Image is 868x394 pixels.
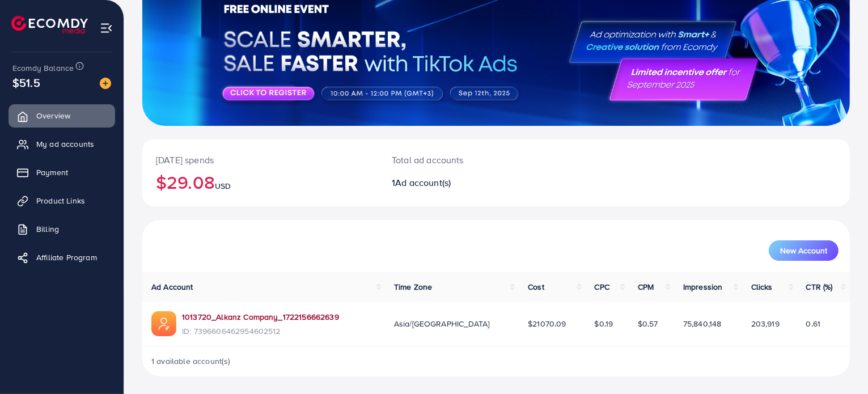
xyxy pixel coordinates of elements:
span: 1 available account(s) [151,355,231,367]
span: $21070.09 [528,318,566,329]
a: Billing [9,218,115,240]
span: 203,919 [751,318,780,329]
span: New Account [780,247,827,255]
img: image [100,78,111,89]
iframe: Chat [820,343,859,385]
span: Time Zone [394,281,432,293]
span: CPC [595,281,609,293]
h2: $29.08 [156,171,365,193]
a: 1013720_Alkanz Company_1722156662639 [182,311,339,323]
a: Product Links [9,189,115,212]
span: Asia/[GEOGRAPHIC_DATA] [394,318,490,329]
span: Overview [36,110,70,121]
span: ID: 7396606462954602512 [182,325,339,337]
span: Ad account(s) [395,176,451,189]
h2: 1 [392,177,541,188]
span: $0.19 [595,318,613,329]
span: 75,840,148 [683,318,722,329]
a: My ad accounts [9,133,115,155]
a: Payment [9,161,115,184]
p: [DATE] spends [156,153,365,167]
span: Billing [36,223,59,235]
span: Ecomdy Balance [12,62,74,74]
span: $0.57 [638,318,658,329]
p: Total ad accounts [392,153,541,167]
span: Ad Account [151,281,193,293]
img: logo [11,16,88,33]
img: ic-ads-acc.e4c84228.svg [151,311,176,336]
a: Overview [9,104,115,127]
span: Clicks [751,281,773,293]
button: New Account [769,240,839,261]
span: Impression [683,281,723,293]
img: menu [100,22,113,35]
span: My ad accounts [36,138,94,150]
span: Product Links [36,195,85,206]
span: USD [215,180,231,192]
span: $51.5 [12,74,40,91]
span: CPM [638,281,654,293]
span: 0.61 [806,318,821,329]
span: Cost [528,281,544,293]
span: Payment [36,167,68,178]
span: CTR (%) [806,281,833,293]
a: Affiliate Program [9,246,115,269]
span: Affiliate Program [36,252,97,263]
